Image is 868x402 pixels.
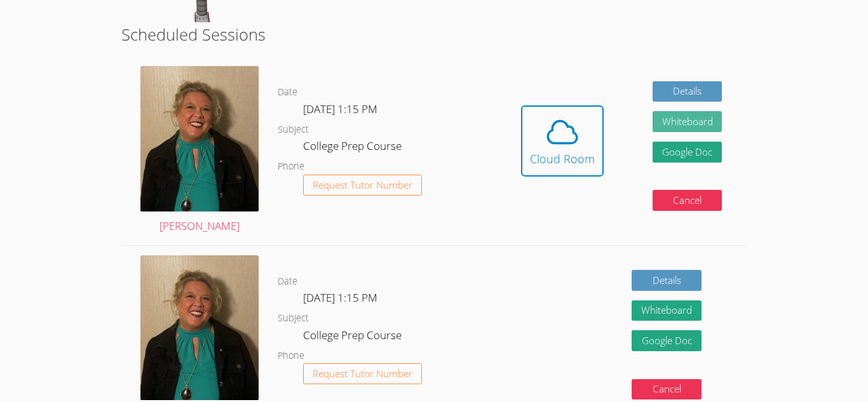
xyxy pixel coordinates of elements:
span: [DATE] 1:15 PM [303,290,377,305]
img: IMG_0043.jpeg [140,255,259,401]
img: IMG_0043.jpeg [140,66,259,211]
button: Cancel [632,379,702,400]
button: Request Tutor Number [303,363,422,384]
a: Details [653,81,722,102]
a: [PERSON_NAME] [140,66,259,235]
button: Request Tutor Number [303,175,422,196]
dt: Phone [278,159,304,175]
button: Whiteboard [632,300,702,321]
a: Google Doc [653,142,722,163]
dt: Date [278,274,297,290]
a: Google Doc [632,330,702,351]
h2: Scheduled Sessions [121,22,747,46]
button: Whiteboard [653,111,722,132]
dt: Subject [278,311,309,326]
div: Cloud Room [530,150,595,168]
button: Cloud Room [521,105,604,177]
dt: Date [278,84,297,100]
dt: Subject [278,122,309,138]
span: [DATE] 1:15 PM [303,102,377,116]
dt: Phone [278,348,304,364]
span: Request Tutor Number [313,180,412,190]
span: Request Tutor Number [313,369,412,379]
dd: College Prep Course [303,326,404,348]
a: Details [632,270,702,291]
dd: College Prep Course [303,137,404,159]
button: Cancel [653,190,722,211]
